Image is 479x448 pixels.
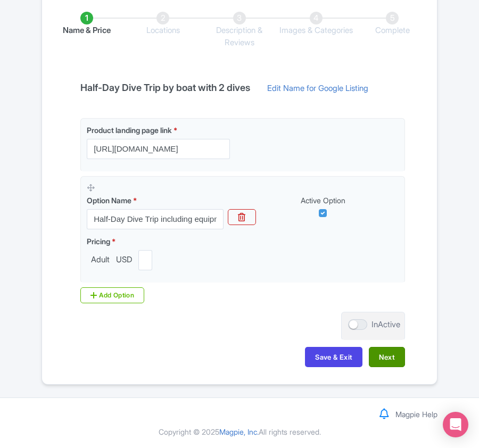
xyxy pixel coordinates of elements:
[138,250,152,270] input: 0.00
[354,12,431,48] li: Complete
[87,139,230,159] input: Product landing page link
[48,12,125,48] li: Name & Price
[87,209,224,229] input: Option Name
[74,82,257,93] h4: Half-Day Dive Trip by boat with 2 dives
[125,12,202,48] li: Locations
[87,237,110,246] span: Pricing
[257,82,379,99] a: Edit Name for Google Listing
[371,319,400,331] div: InActive
[80,287,144,303] div: Add Option
[369,347,405,367] button: Next
[87,196,131,205] span: Option Name
[219,427,259,436] span: Magpie, Inc.
[443,412,468,437] div: Open Intercom Messenger
[87,254,114,266] span: Adult
[278,12,354,48] li: Images & Categories
[305,347,362,367] button: Save & Exit
[301,196,345,205] span: Active Option
[395,410,437,419] a: Magpie Help
[114,254,134,266] span: USD
[35,426,444,437] div: Copyright © 2025 All rights reserved.
[87,126,172,135] span: Product landing page link
[201,12,278,48] li: Description & Reviews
